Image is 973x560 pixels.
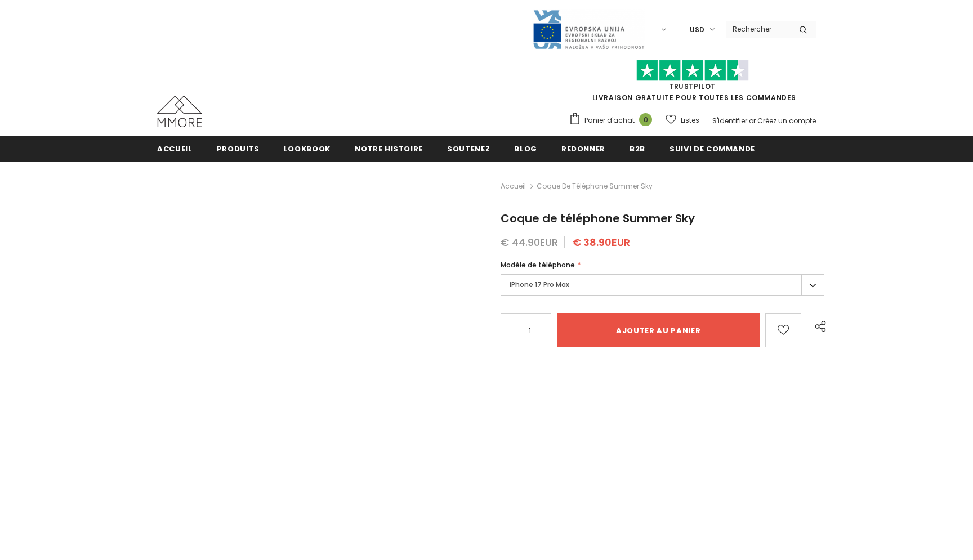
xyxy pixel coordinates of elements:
input: Search Site [726,21,791,37]
img: Cas MMORE [157,96,202,127]
input: Ajouter au panier [557,313,760,347]
span: Notre histoire [355,144,423,154]
span: Modèle de téléphone [501,260,575,270]
span: Blog [514,144,537,154]
span: or [749,116,756,126]
a: Accueil [501,180,526,193]
a: Redonner [561,136,605,161]
span: Produits [217,144,260,154]
a: Javni Razpis [532,24,645,34]
a: B2B [630,136,645,161]
span: Redonner [561,144,605,154]
span: Coque de téléphone Summer Sky [537,180,653,193]
a: Lookbook [284,136,331,161]
span: USD [690,24,704,35]
span: Lookbook [284,144,331,154]
span: soutenez [447,144,490,154]
span: B2B [630,144,645,154]
img: Javni Razpis [532,9,645,50]
a: Listes [666,110,699,130]
label: iPhone 17 Pro Max [501,274,824,296]
span: € 44.90EUR [501,235,558,249]
a: soutenez [447,136,490,161]
span: 0 [639,113,652,126]
a: Panier d'achat 0 [569,112,658,129]
span: Listes [681,115,699,126]
a: Produits [217,136,260,161]
a: Accueil [157,136,193,161]
a: Notre histoire [355,136,423,161]
a: S'identifier [712,116,747,126]
img: Faites confiance aux étoiles pilotes [636,60,749,82]
span: Suivi de commande [670,144,755,154]
a: Blog [514,136,537,161]
span: Accueil [157,144,193,154]
span: Coque de téléphone Summer Sky [501,210,695,226]
a: Suivi de commande [670,136,755,161]
span: Panier d'achat [584,115,635,126]
a: TrustPilot [669,82,716,91]
span: LIVRAISON GRATUITE POUR TOUTES LES COMMANDES [569,65,816,102]
span: € 38.90EUR [573,235,630,249]
a: Créez un compte [757,116,816,126]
